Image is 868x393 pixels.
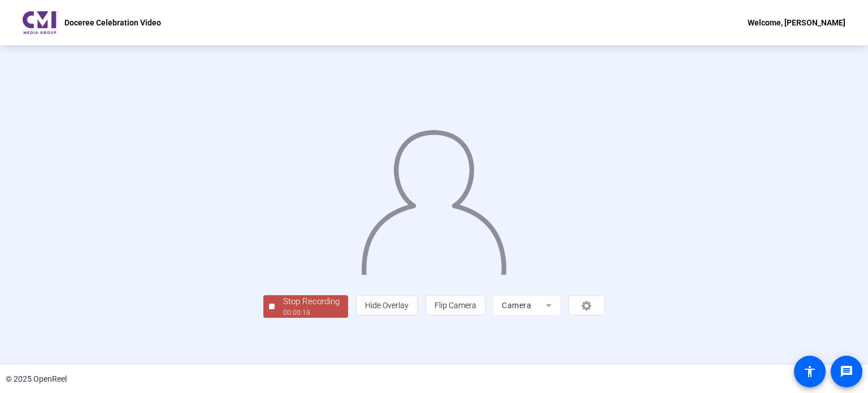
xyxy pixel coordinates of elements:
[803,365,817,378] mat-icon: accessibility
[840,365,853,378] mat-icon: message
[356,295,418,316] button: Hide Overlay
[6,373,67,385] div: © 2025 OpenReel
[748,16,845,29] div: Welcome, [PERSON_NAME]
[365,301,409,310] span: Hide Overlay
[435,301,476,310] span: Flip Camera
[426,295,485,316] button: Flip Camera
[283,308,340,318] div: 00:00:18
[64,16,161,29] p: Doceree Celebration Video
[23,11,59,34] img: OpenReel logo
[360,121,507,275] img: overlay
[263,295,348,318] button: Stop Recording00:00:18
[283,295,340,308] div: Stop Recording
